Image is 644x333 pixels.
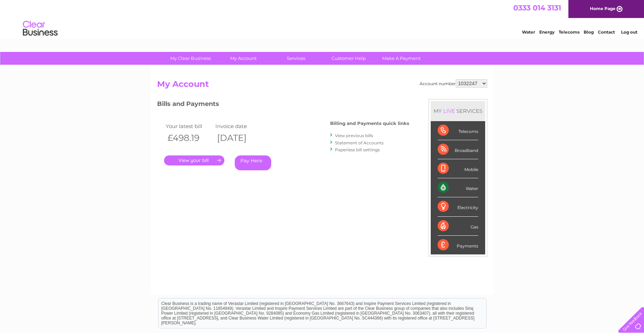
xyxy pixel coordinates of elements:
[23,18,58,39] img: logo.png
[438,197,478,216] div: Electricity
[598,29,615,35] a: Contact
[330,121,409,126] h4: Billing and Payments quick links
[320,52,377,65] a: Customer Help
[157,79,487,92] h2: My Account
[164,155,224,165] a: .
[438,121,478,140] div: Telecoms
[442,108,456,114] div: LIVE
[539,29,555,35] a: Energy
[157,99,409,111] h3: Bills and Payments
[438,178,478,197] div: Water
[373,52,430,65] a: Make A Payment
[158,4,486,34] div: Clear Business is a trading name of Verastar Limited (registered in [GEOGRAPHIC_DATA] No. 3667643...
[621,29,637,35] a: Log out
[235,155,271,170] a: Pay Here
[438,159,478,178] div: Mobile
[267,52,325,65] a: Services
[522,29,535,35] a: Water
[162,52,219,65] a: My Clear Business
[214,121,264,131] td: Invoice date
[584,29,594,35] a: Blog
[420,79,487,88] div: Account number
[438,217,478,236] div: Gas
[335,147,380,152] a: Paperless bill settings
[335,133,373,138] a: View previous bills
[438,236,478,254] div: Payments
[164,121,214,131] td: Your latest bill
[559,29,579,35] a: Telecoms
[335,140,384,145] a: Statement of Accounts
[164,131,214,145] th: £498.19
[431,101,485,121] div: MY SERVICES
[215,52,272,65] a: My Account
[513,3,561,12] a: 0333 014 3131
[214,131,264,145] th: [DATE]
[438,140,478,159] div: Broadband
